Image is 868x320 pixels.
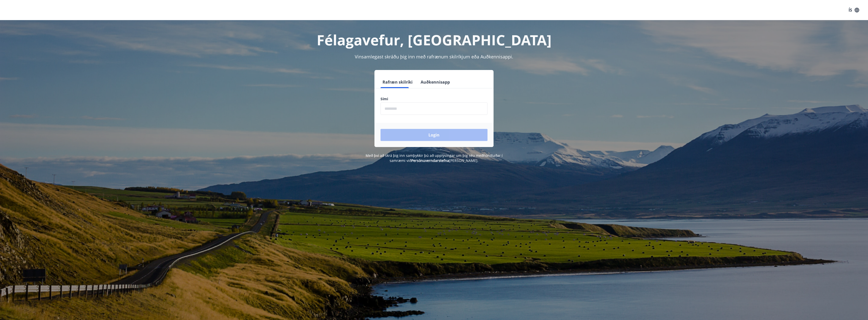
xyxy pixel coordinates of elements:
button: Rafræn skilríki [381,76,415,88]
span: Vinsamlegast skráðu þig inn með rafrænum skilríkjum eða Auðkennisappi. [355,54,513,60]
label: Sími [381,96,487,101]
a: Persónuverndarstefna [411,158,449,163]
button: ÍS [846,6,862,15]
span: Með því að skrá þig inn samþykkir þú að upplýsingar um þig séu meðhöndlaðar í samræmi við [PERSON... [366,153,503,163]
h1: Félagavefur, [GEOGRAPHIC_DATA] [258,30,610,49]
button: Auðkennisapp [419,76,452,88]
